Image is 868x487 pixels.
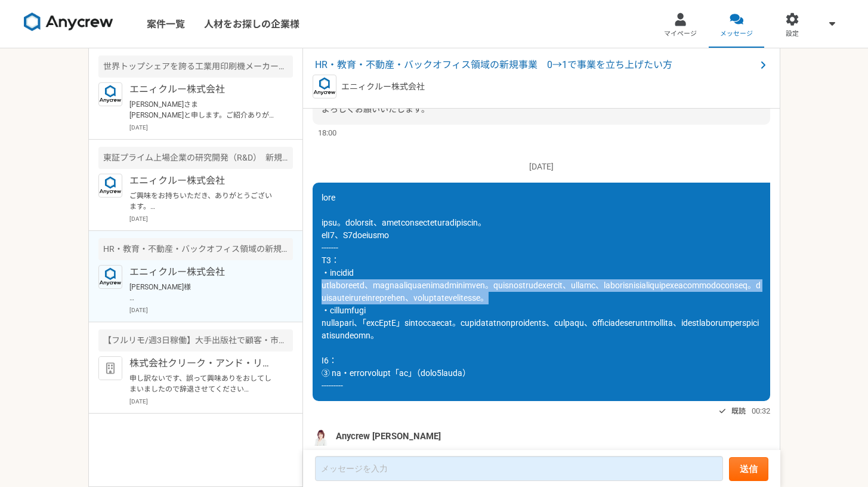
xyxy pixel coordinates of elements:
span: HR・教育・不動産・バックオフィス領域の新規事業 0→1で事業を立ち上げたい方 [315,58,756,72]
p: エニィクルー株式会社 [129,174,277,188]
p: 申し訳ないです、誤って興味ありをおしてしまいましたので辞退させてください 機会ありまいたら応募させていただきます。 [129,373,277,394]
img: logo_text_blue_01.png [98,174,122,198]
span: 既読 [731,404,746,418]
p: [DATE] [129,397,293,406]
span: マイページ [664,29,697,39]
p: ご興味をお持ちいただき、ありがとうございます。 本件の必須要件・歓迎要件につきましては、いかがでしょうか？ [129,190,277,212]
div: HR・教育・不動産・バックオフィス領域の新規事業 0→1で事業を立ち上げたい方 [98,238,293,260]
div: 【フルリモ/週3日稼働】大手出版社で顧客・市場調査マーケター！ [98,329,293,352]
img: logo_text_blue_01.png [98,265,122,289]
img: logo_text_blue_01.png [98,82,122,106]
p: エニィクルー株式会社 [129,265,277,279]
p: [DATE] [129,214,293,223]
span: Anycrew [PERSON_NAME] [336,430,441,443]
p: [DATE] [129,123,293,132]
p: [PERSON_NAME]様 期限はございませんので、出来次第ご提出いただければと思います。 お忙しい中、ご対応ありがとうございます。 よろしくお願いいたします。 [129,282,277,303]
p: [PERSON_NAME]さま [PERSON_NAME]と申します。ご紹介ありがとうございます。 内容拝見しましたが、お力になれそうなイメージがなく応募は辞退させてください。 また別の案件など... [129,99,277,121]
span: 18:00 [318,127,336,138]
p: 株式会社クリーク・アンド・リバー社 [129,356,277,371]
div: 東証プライム上場企業の研究開発（R&D） 新規事業開発 [98,147,293,169]
span: メッセージ [720,29,753,39]
span: lore ipsu。dolorsit、ametconsecteturadipiscin。 elI7、S7doeiusmo ------- T3： ・incidid utlaboreetd、mag... [322,193,761,390]
img: default_org_logo-42cde973f59100197ec2c8e796e4974ac8490bb5b08a0eb061ff975e4574aa76.png [98,356,122,380]
img: 8DqYSo04kwAAAAASUVORK5CYII= [24,13,113,32]
p: [DATE] [129,306,293,315]
button: 送信 [729,457,768,481]
p: エニィクルー株式会社 [341,81,425,93]
div: 世界トップシェアを誇る工業用印刷機メーカー 営業顧問（1,2社のみの紹介も歓迎） [98,56,293,78]
img: %E5%90%8D%E7%A7%B0%E6%9C%AA%E8%A8%AD%E5%AE%9A%E3%81%AE%E3%83%87%E3%82%B6%E3%82%A4%E3%83%B3__3_.png [313,428,330,446]
span: 00:32 [752,405,770,417]
p: [DATE] [313,161,770,173]
span: 設定 [786,29,799,39]
p: エニィクルー株式会社 [129,82,277,97]
img: logo_text_blue_01.png [313,75,336,98]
